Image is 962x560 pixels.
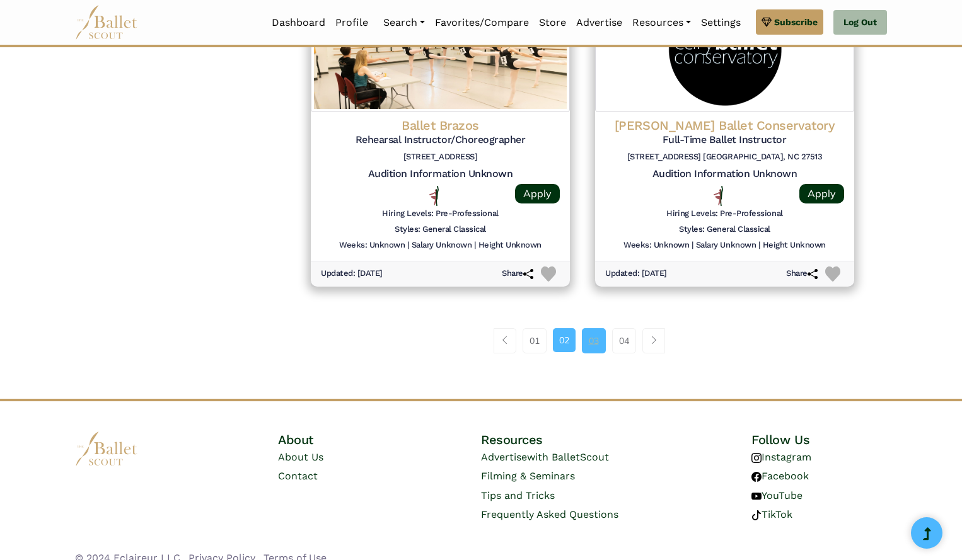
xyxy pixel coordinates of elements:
[339,240,405,251] h6: Weeks: Unknown
[321,168,560,181] h5: Audition Information Unknown
[278,431,414,448] h4: About
[278,451,323,463] a: About Us
[605,134,844,147] h5: Full-Time Ballet Instructor
[523,328,547,353] a: 01
[534,9,571,36] a: Store
[751,470,809,482] a: Facebook
[321,134,560,147] h5: Rehearsal Instructor/Choreographer
[774,15,818,29] span: Subscribe
[714,186,723,206] img: All
[527,451,609,463] span: with BalletScout
[553,328,576,352] a: 02
[382,209,498,219] h6: Hiring Levels: Pre-Professional
[623,240,689,251] h6: Weeks: Unknown
[321,268,383,279] h6: Updated: [DATE]
[751,491,762,501] img: youtube logo
[786,268,818,279] h6: Share
[75,431,138,466] img: logo
[481,508,618,520] a: Frequently Asked Questions
[756,9,823,35] a: Subscribe
[481,470,575,482] a: Filming & Seminars
[679,224,770,235] h6: Styles: General Classical
[430,9,534,36] a: Favorites/Compare
[605,152,844,163] h6: [STREET_ADDRESS] [GEOGRAPHIC_DATA], NC 27513
[378,9,430,36] a: Search
[278,470,318,482] a: Contact
[321,117,560,134] h4: Ballet Brazos
[474,240,476,251] h6: |
[762,15,772,29] img: gem.svg
[666,209,782,219] h6: Hiring Levels: Pre-Professional
[571,9,627,36] a: Advertise
[696,9,746,36] a: Settings
[605,117,844,134] h4: [PERSON_NAME] Ballet Conservatory
[751,472,762,482] img: facebook logo
[481,451,609,463] a: Advertisewith BalletScout
[478,240,542,251] h6: Height Unknown
[751,510,762,520] img: tiktok logo
[494,328,672,353] nav: Page navigation example
[582,328,606,353] a: 03
[605,268,667,279] h6: Updated: [DATE]
[429,186,439,206] img: All
[751,508,792,520] a: TikTok
[758,240,760,251] h6: |
[692,240,693,251] h6: |
[481,431,684,448] h4: Resources
[696,240,756,251] h6: Salary Unknown
[502,268,533,279] h6: Share
[751,489,803,501] a: YouTube
[267,9,330,36] a: Dashboard
[395,224,486,235] h6: Styles: General Classical
[833,10,887,35] a: Log Out
[751,451,811,463] a: Instagram
[763,240,826,251] h6: Height Unknown
[799,184,844,203] a: Apply
[627,9,696,36] a: Resources
[751,431,887,448] h4: Follow Us
[751,453,762,463] img: instagram logo
[481,489,555,501] a: Tips and Tricks
[515,184,560,203] a: Apply
[321,152,560,163] h6: [STREET_ADDRESS]
[612,328,636,353] a: 04
[825,266,840,282] img: Heart
[407,240,409,251] h6: |
[605,168,844,181] h5: Audition Information Unknown
[541,266,556,282] img: Heart
[412,240,472,251] h6: Salary Unknown
[330,9,373,36] a: Profile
